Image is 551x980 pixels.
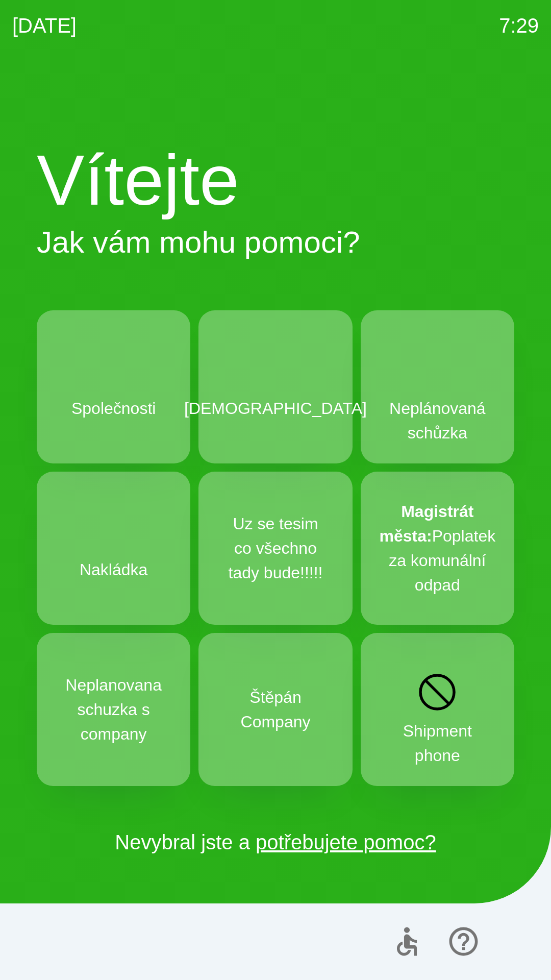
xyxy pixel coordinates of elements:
img: companies.png [91,347,136,392]
button: Společnosti [37,310,190,463]
img: b5394f95-fd73-4be2-8924-4a6a9c1148a1.svg [91,508,136,553]
p: Nevybral jste a [37,827,514,857]
img: Logo [37,71,514,120]
button: Neplanovana schuzka s company [37,633,190,786]
h2: Jak vám mohu pomoci? [37,224,514,261]
p: Shipment phone [385,719,490,768]
a: potřebujete pomoc? [256,831,436,853]
p: [DATE] [12,10,77,41]
strong: Magistrát města: [379,502,473,545]
p: Neplánovaná schůzka [385,396,490,445]
h1: Vítejte [37,137,514,224]
p: Uz se tesim co všechno tady bude!!!!! [223,511,328,585]
img: 8855f547-274d-45fa-b366-99447773212d.svg [415,670,460,715]
p: Společnosti [71,396,156,421]
button: Shipment phone [361,633,514,786]
img: 60528429-cdbf-4940-ada0-f4587f3d38d7.png [415,347,460,392]
p: Poplatek za komunální odpad [379,499,495,597]
p: [DEMOGRAPHIC_DATA] [184,396,367,421]
button: Štěpán Company [198,633,352,786]
button: [DEMOGRAPHIC_DATA] [198,310,352,463]
button: Nakládka [37,472,190,625]
p: Nakládka [80,557,147,582]
p: 7:29 [499,10,539,41]
p: Štěpán Company [223,685,328,734]
p: Neplanovana schuzka s company [61,673,166,746]
button: Magistrát města:Poplatek za komunální odpad [361,472,514,625]
button: Neplánovaná schůzka [361,310,514,463]
img: CalendarTodayOutlined.png [253,347,298,392]
button: Uz se tesim co všechno tady bude!!!!! [198,472,352,625]
img: cs flag [503,928,531,955]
